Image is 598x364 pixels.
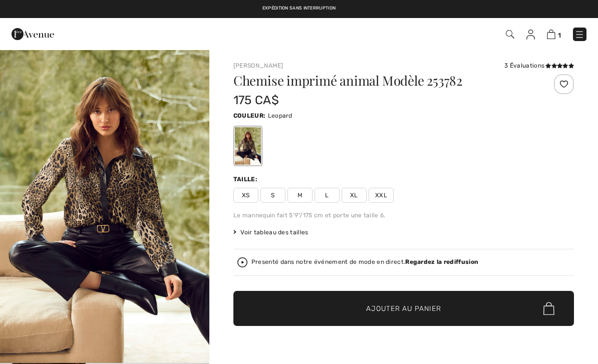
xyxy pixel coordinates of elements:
h1: Chemise imprimé animal Modèle 253782 [233,74,517,87]
a: 1 [547,28,561,40]
img: Recherche [506,30,514,39]
span: Voir tableau des tailles [233,228,309,237]
span: Ajouter au panier [366,303,441,314]
img: Menu [574,30,584,40]
strong: Regardez la rediffusion [405,258,478,265]
img: Bag.svg [543,302,554,315]
span: L [315,188,340,203]
span: XXL [369,188,394,203]
div: Le mannequin fait 5'9"/175 cm et porte une taille 6. [233,211,574,220]
a: 1ère Avenue [12,29,54,38]
button: Ajouter au panier [233,291,574,326]
img: Mes infos [526,30,535,40]
div: 3 Évaluations [504,61,574,70]
span: 175 CA$ [233,93,279,107]
img: Regardez la rediffusion [237,257,247,267]
span: XL [342,188,367,203]
div: Leopard [235,127,261,165]
span: Leopard [268,112,292,119]
div: Taille: [233,175,259,184]
a: [PERSON_NAME] [233,62,283,69]
span: XS [233,188,258,203]
img: 1ère Avenue [12,24,54,44]
span: M [287,188,313,203]
span: S [260,188,285,203]
img: Panier d'achat [547,30,555,39]
span: Couleur: [233,112,265,119]
div: Presenté dans notre événement de mode en direct. [251,259,478,265]
span: 1 [558,32,561,39]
